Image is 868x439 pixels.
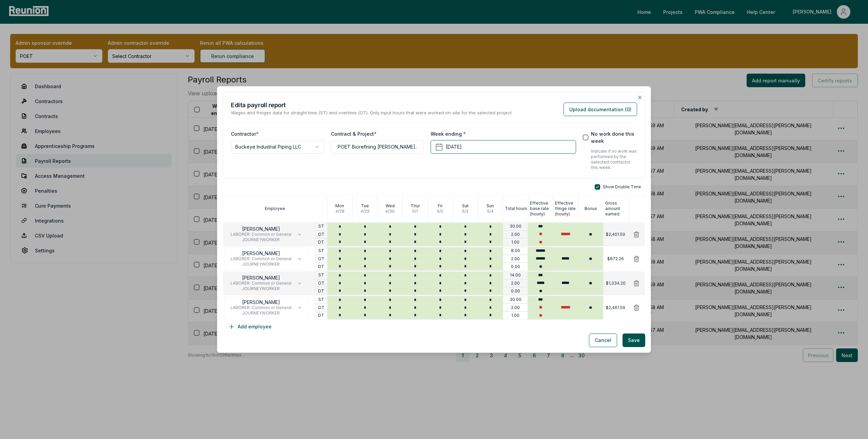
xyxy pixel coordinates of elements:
p: 4 / 30 [385,209,395,214]
p: ST [318,224,324,229]
p: Fri [438,203,442,209]
p: 1.00 [511,240,519,245]
p: $1,334.20 [606,281,626,286]
span: JOURNEYWORKER [231,310,292,316]
p: 5 / 3 [462,209,469,214]
p: DT [318,288,324,294]
button: Cancel [589,333,617,347]
p: 2.00 [511,305,520,310]
p: [PERSON_NAME] [231,251,292,256]
span: LABORER: Common or General [231,305,292,310]
button: Upload documentation (0) [564,102,637,116]
p: [PERSON_NAME] [231,275,292,281]
p: Effective base rate (hourly) [530,201,553,217]
p: 0.00 [511,264,520,269]
p: Total hours [505,206,527,211]
span: JOURNEYWORKER [231,286,292,291]
p: DT [318,240,324,245]
button: Add employee [223,320,277,333]
p: 30.00 [510,224,521,229]
p: $872.26 [607,256,624,262]
p: 2.00 [511,281,520,286]
p: Indicate if no work was performed by the selected contractor this week. [591,149,637,170]
p: 5 / 1 [412,209,418,214]
label: Week ending [431,130,466,137]
p: ST [318,273,324,278]
p: Thur [411,203,420,209]
p: Tue [361,203,369,209]
span: JOURNEYWORKER [231,237,292,243]
p: 0.00 [511,288,520,294]
p: 2.00 [511,256,520,262]
p: 5 / 2 [437,209,443,214]
span: LABORER: Common or General [231,256,292,262]
p: 8.00 [511,248,520,254]
p: OT [318,232,324,237]
button: Save [623,333,645,347]
p: ST [318,297,324,303]
p: 30.00 [510,297,521,303]
label: No work done this week [591,130,637,145]
label: Contract & Project [331,130,377,137]
h2: Edit a payroll report [231,100,513,110]
p: DT [318,313,324,318]
p: 1.00 [511,313,519,318]
p: [PERSON_NAME] [231,226,292,232]
p: OT [318,256,324,262]
span: LABORER: Common or General [231,232,292,237]
p: 4 / 28 [335,209,344,214]
p: 4 / 29 [360,209,370,214]
p: $2,401.59 [606,232,625,237]
p: DT [318,264,324,269]
p: 14.00 [510,273,521,278]
p: Effective fringe rate (hourly) [555,201,578,217]
p: [PERSON_NAME] [231,300,292,305]
p: OT [318,305,324,310]
p: $2,461.59 [606,305,625,310]
p: Gross amount earned [605,201,628,217]
p: Employee [265,206,285,211]
button: [DATE] [431,140,576,154]
p: Sat [462,203,469,209]
p: Bonus [585,206,597,211]
p: OT [318,281,324,286]
label: Contractor [231,130,259,137]
span: LABORER: Common or General [231,281,292,286]
span: Show Double Time [603,184,641,190]
span: JOURNEYWORKER [231,262,292,267]
p: Mon [335,203,344,209]
p: 2.00 [511,232,520,237]
p: Wed [386,203,395,209]
p: ST [318,248,324,254]
p: Sun [487,203,494,209]
p: Wages and fringes data for straight time (ST) and overtime (OT). Only input hours that were worke... [231,110,513,116]
p: 5 / 4 [487,209,494,214]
